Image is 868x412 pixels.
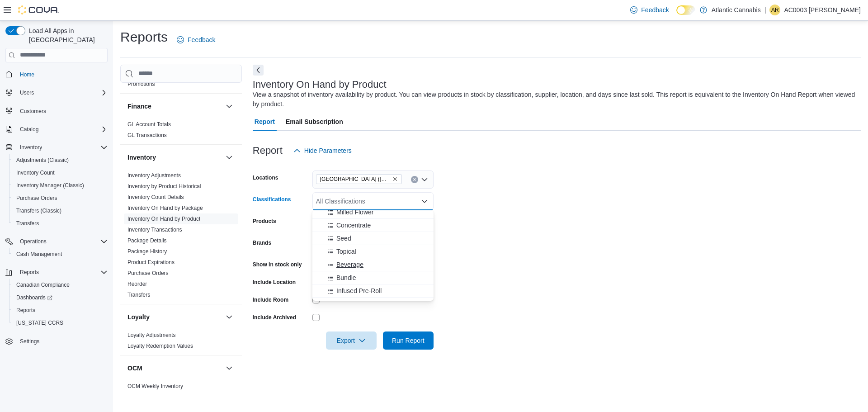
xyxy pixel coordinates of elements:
img: Cova [18,5,59,14]
button: Users [16,87,38,98]
span: Reports [16,267,108,278]
button: OCM [224,363,235,374]
button: Inventory [16,142,46,153]
a: Inventory by Product Historical [127,183,201,189]
span: [GEOGRAPHIC_DATA] ([GEOGRAPHIC_DATA][PERSON_NAME]) [320,175,391,184]
button: Settings [2,335,111,348]
span: Canadian Compliance [13,279,108,290]
span: Milled Flower [336,208,373,217]
span: Inventory [20,144,42,151]
h3: OCM [127,364,142,373]
a: Purchase Orders [127,270,169,276]
p: | [764,5,766,15]
button: Users [2,86,111,99]
span: Email Subscription [286,113,343,131]
span: Reports [13,305,108,316]
span: Adjustments (Classic) [13,155,108,166]
button: Run Report [383,331,434,350]
span: Transfers [127,291,150,298]
span: Purchase Orders [127,270,169,277]
a: GL Transactions [127,132,167,138]
a: [US_STATE] CCRS [13,317,67,328]
span: Inventory Manager (Classic) [16,182,84,189]
a: Cash Management [13,249,66,260]
span: Promotions [127,81,155,88]
button: Close list of options [421,198,428,205]
a: Feedback [173,31,219,49]
label: Show in stock only [253,261,302,268]
span: Cash Management [16,251,62,258]
span: Inventory On Hand by Package [127,204,203,212]
span: Inventory Adjustments [127,172,181,179]
span: Adjustments (Classic) [16,156,69,164]
button: Inventory [127,153,222,162]
span: Loyalty Redemption Values [127,342,193,350]
span: Run Report [392,336,425,345]
a: Inventory Transactions [127,227,182,233]
a: Inventory On Hand by Product [127,216,200,222]
a: Package Details [127,237,167,244]
span: Transfers [16,220,39,227]
button: Reports [16,267,42,278]
span: Water Street (St. John's) [316,174,402,184]
button: Transfers [9,217,111,230]
nav: Complex example [5,64,108,372]
span: Purchase Orders [13,193,108,204]
div: AC0003 Ryan Jon [769,5,780,15]
button: Purchase Orders [9,192,111,204]
a: Transfers [127,292,150,298]
div: View a snapshot of inventory availability by product. You can view products in stock by classific... [253,90,856,109]
span: Operations [20,238,47,245]
span: Inventory On Hand by Product [127,215,200,223]
span: OCM Weekly Inventory [127,383,183,390]
button: Remove Water Street (St. John's) from selection in this group [392,176,398,182]
button: Inventory Manager (Classic) [9,179,111,192]
a: Inventory Count [13,167,58,178]
span: GL Account Totals [127,121,171,128]
span: Users [20,89,34,96]
button: Topical [312,245,434,258]
input: Dark Mode [676,5,695,15]
span: Beverage [336,260,363,269]
p: AC0003 [PERSON_NAME] [784,5,861,15]
span: GL Transactions [127,132,167,139]
span: Settings [20,338,39,345]
button: Hide Parameters [290,142,355,160]
span: Inventory Count [16,169,55,176]
button: Operations [2,235,111,248]
span: Hide Parameters [304,146,352,155]
span: Clone [336,299,353,308]
span: Reorder [127,280,147,288]
button: Loyalty [127,313,222,322]
div: OCM [120,381,242,395]
button: OCM [127,364,222,373]
button: Inventory Count [9,166,111,179]
label: Brands [253,239,271,246]
button: Export [326,331,377,350]
button: Catalog [16,124,42,135]
label: Include Location [253,279,296,286]
h3: Finance [127,102,151,111]
button: Seed [312,232,434,245]
a: Transfers (Classic) [13,205,65,216]
span: Package Details [127,237,167,244]
div: Inventory [120,170,242,304]
a: Promotions [127,81,155,87]
a: Purchase Orders [13,193,61,204]
span: Users [16,87,108,98]
span: Export [331,331,371,350]
a: Dashboards [13,292,56,303]
span: AR [771,5,779,15]
span: Load All Apps in [GEOGRAPHIC_DATA] [25,26,108,44]
span: Settings [16,336,108,347]
span: [US_STATE] CCRS [16,319,63,327]
a: Package History [127,248,167,255]
button: Adjustments (Classic) [9,154,111,166]
h3: Loyalty [127,313,150,322]
div: Loyalty [120,330,242,355]
button: Clear input [411,176,418,183]
h1: Reports [120,28,168,46]
span: Home [20,71,34,78]
span: Operations [16,236,108,247]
